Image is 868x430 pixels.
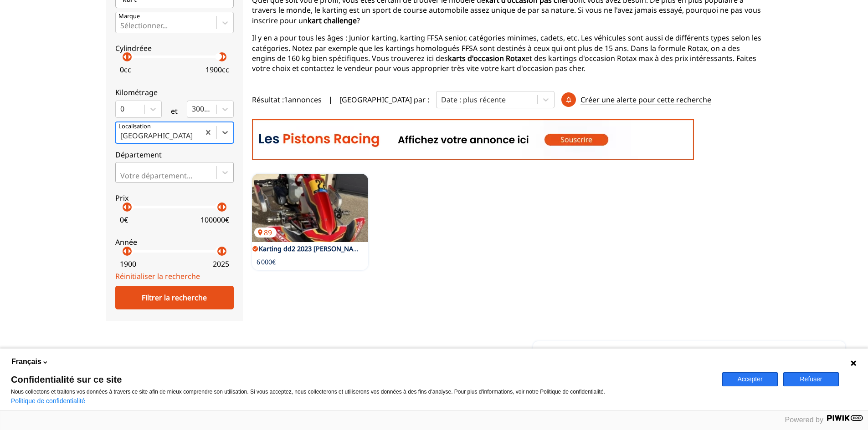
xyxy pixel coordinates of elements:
a: Karting dd2 2023 OTK Gillard89 [252,174,368,242]
p: Prix [115,193,234,203]
input: 0 [120,105,122,113]
a: Karting dd2 2023 [PERSON_NAME] [259,244,365,253]
p: arrow_right [219,246,230,257]
p: 0 € [120,215,128,225]
p: arrow_left [119,51,130,62]
p: Il y en a pour tous les âges : Junior karting, karting FFSA senior, catégories minimes, cadets, e... [252,33,762,74]
button: Refuser [783,372,839,386]
span: Français [11,357,41,367]
p: Kilométrage [115,87,234,97]
p: Département [115,150,234,160]
p: arrow_left [119,246,130,257]
p: 6 000€ [257,258,276,267]
input: MarqueSélectionner... [120,21,122,30]
p: Créer une alerte pour cette recherche [580,95,711,105]
p: [GEOGRAPHIC_DATA] par : [339,95,429,105]
p: Localisation [118,122,151,131]
p: arrow_right [219,51,230,62]
a: Politique de confidentialité [11,397,85,405]
p: arrow_left [214,51,225,62]
p: 1900 [120,259,136,269]
span: | [329,95,333,105]
p: arrow_left [214,202,225,212]
p: Nous collectons et traitons vos données à travers ce site afin de mieux comprendre son utilisatio... [11,389,711,395]
p: 100000 € [200,215,229,225]
p: Année [115,237,234,247]
p: Cylindréee [115,43,234,53]
p: arrow_right [124,51,135,62]
div: Filtrer la recherche [115,286,234,309]
p: arrow_left [119,202,130,212]
p: arrow_right [219,202,230,212]
p: arrow_left [214,246,225,257]
span: Powered by [785,416,824,424]
strong: kart challenge [308,15,357,25]
input: 300000 [192,105,194,113]
p: arrow_right [124,202,135,212]
button: Accepter [722,372,778,386]
p: Marque [118,12,140,20]
strong: karts d'occasion Rotax [448,53,525,63]
p: 2025 [213,259,229,269]
input: Votre département... [120,172,122,180]
p: 1900 cc [205,65,229,75]
span: Résultat : 1 annonces [252,95,322,105]
p: et [171,106,178,116]
p: 0 cc [120,65,131,75]
a: Réinitialiser la recherche [115,271,200,281]
span: Confidentialité sur ce site [11,375,711,384]
p: arrow_right [124,246,135,257]
p: 89 [254,228,277,238]
img: Karting dd2 2023 OTK Gillard [252,174,368,242]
